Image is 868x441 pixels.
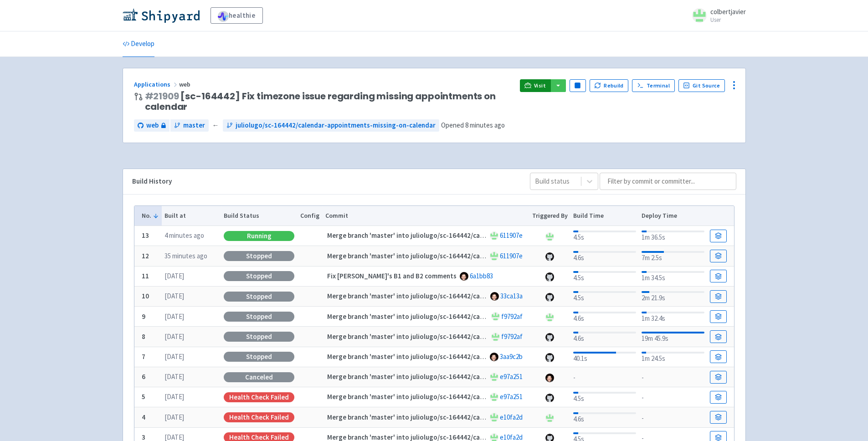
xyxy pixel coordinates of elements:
div: - [573,371,636,383]
b: 9 [142,312,145,321]
time: 4 minutes ago [164,231,204,240]
div: - [642,371,704,383]
a: colbertjavier User [687,8,746,23]
div: 4.5s [573,390,636,404]
strong: Merge branch 'master' into juliolugo/sc-164442/calendar-appointments-missing-on-calendar [327,251,611,260]
strong: Merge branch 'master' into juliolugo/sc-164442/calendar-appointments-missing-on-calendar [327,413,611,421]
div: 19m 45.9s [642,330,704,344]
div: Stopped [224,292,294,302]
div: Stopped [224,251,294,261]
span: web [179,80,192,88]
a: Terminal [632,79,674,92]
strong: Merge branch 'master' into juliolugo/sc-164442/calendar-appointments-missing-on-calendar [327,292,611,300]
a: e10fa2d [500,413,523,421]
a: web [134,119,169,132]
div: Stopped [224,352,294,362]
span: ← [212,120,219,131]
a: #21909 [145,90,179,103]
b: 12 [142,251,149,260]
a: Build Details [710,270,726,282]
b: 11 [142,272,149,280]
a: Build Details [710,330,726,343]
th: Commit [322,206,529,226]
th: Config [298,206,323,226]
a: f9792af [501,332,523,341]
div: Health check failed [224,392,294,402]
span: colbertjavier [710,7,746,16]
a: Build Details [710,411,726,424]
div: 1m 36.5s [642,229,704,243]
span: juliolugo/sc-164442/calendar-appointments-missing-on-calendar [236,120,436,131]
time: [DATE] [164,292,184,300]
th: Build Time [570,206,639,226]
b: 13 [142,231,149,240]
span: [sc-164442] Fix timezone issue regarding missing appointments on calendar [145,91,513,112]
a: 611907e [500,231,523,240]
b: 4 [142,413,145,421]
time: [DATE] [164,272,184,280]
a: Build Details [710,391,726,404]
time: [DATE] [164,332,184,341]
div: Running [224,231,294,241]
strong: Merge branch 'master' into juliolugo/sc-164442/calendar-appointments-missing-on-calendar [327,352,611,361]
div: 4.6s [573,249,636,263]
time: [DATE] [164,312,184,321]
time: [DATE] [164,372,184,381]
a: 33ca13a [500,292,523,300]
a: Applications [134,80,179,88]
button: Rebuild [590,79,629,92]
th: Deploy Time [639,206,707,226]
a: Build Details [710,371,726,384]
div: Stopped [224,312,294,322]
div: 40.1s [573,350,636,364]
span: master [183,120,205,131]
div: Build History [132,176,515,187]
span: Visit [534,82,546,89]
a: Build Details [710,250,726,262]
a: Build Details [710,310,726,323]
a: Visit [520,79,551,92]
div: Stopped [224,332,294,342]
div: 7m 2.5s [642,249,704,263]
b: 6 [142,372,145,381]
th: Build Status [221,206,298,226]
small: User [710,17,746,23]
b: 10 [142,292,149,300]
strong: Merge branch 'master' into juliolugo/sc-164442/calendar-appointments-missing-on-calendar [327,332,611,341]
a: f9792af [501,312,523,321]
div: 4.6s [573,310,636,324]
span: Opened [441,121,505,129]
th: Triggered By [529,206,570,226]
button: No. [142,211,159,220]
div: 4.5s [573,269,636,283]
strong: Merge branch 'master' into juliolugo/sc-164442/calendar-appointments-missing-on-calendar [327,231,611,240]
a: juliolugo/sc-164442/calendar-appointments-missing-on-calendar [223,119,439,132]
div: Health check failed [224,412,294,422]
div: 1m 32.4s [642,310,704,324]
div: 1m 24.5s [642,350,704,364]
div: 4.6s [573,410,636,425]
div: 4.5s [573,229,636,243]
img: Shipyard logo [123,8,200,23]
div: 2m 21.9s [642,289,704,303]
div: 4.5s [573,289,636,303]
a: healthie [211,7,263,24]
th: Built at [162,206,221,226]
div: - [642,391,704,403]
strong: Fix [PERSON_NAME]'s B1 and B2 comments [327,272,457,280]
div: Stopped [224,271,294,281]
a: 3aa9c2b [500,352,523,361]
div: - [642,411,704,424]
strong: Merge branch 'master' into juliolugo/sc-164442/calendar-appointments-missing-on-calendar [327,392,611,401]
b: 5 [142,392,145,401]
time: [DATE] [164,413,184,421]
span: web [146,120,159,131]
button: Pause [570,79,586,92]
a: 611907e [500,251,523,260]
b: 8 [142,332,145,341]
a: e97a251 [500,392,523,401]
time: [DATE] [164,392,184,401]
time: 8 minutes ago [465,121,505,129]
a: Build Details [710,350,726,363]
a: master [170,119,209,132]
